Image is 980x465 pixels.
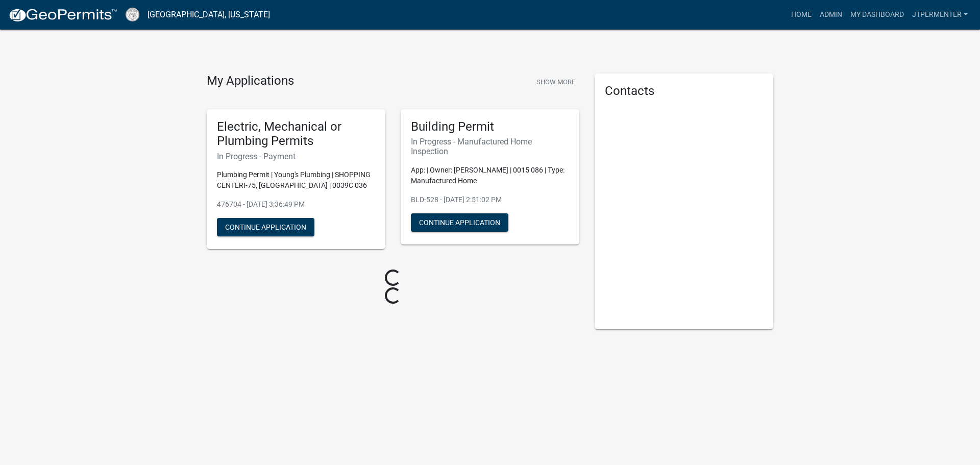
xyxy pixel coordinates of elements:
p: Plumbing Permit | Young's Plumbing | SHOPPING CENTERI-75, [GEOGRAPHIC_DATA] | 0039C 036 [217,169,375,191]
button: Show More [532,74,579,90]
p: 476704 - [DATE] 3:36:49 PM [217,199,375,210]
a: [GEOGRAPHIC_DATA], [US_STATE] [148,6,270,23]
h5: Contacts [605,84,763,99]
a: Admin [816,5,846,25]
p: App: | Owner: [PERSON_NAME] | 0015 086 | Type: Manufactured Home [411,165,569,186]
a: My Dashboard [846,5,908,25]
h5: Building Permit [411,119,569,134]
a: Home [787,5,816,25]
h6: In Progress - Payment [217,152,375,161]
h4: My Applications [207,74,294,89]
button: Continue Application [217,218,314,236]
h5: Electric, Mechanical or Plumbing Permits [217,119,375,149]
h6: In Progress - Manufactured Home Inspection [411,137,569,156]
img: Cook County, Georgia [126,8,139,21]
button: Continue Application [411,213,508,232]
p: BLD-528 - [DATE] 2:51:02 PM [411,194,569,205]
a: jtpermenter [908,5,972,25]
